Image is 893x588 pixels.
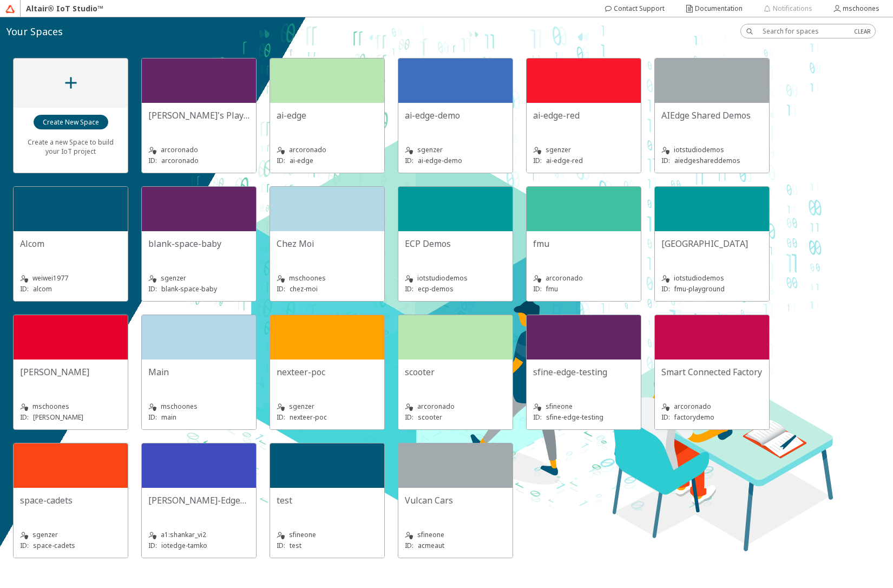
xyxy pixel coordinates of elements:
[405,413,413,422] p: ID:
[533,401,634,412] unity-typography: sfineone
[148,109,249,121] unity-typography: [PERSON_NAME]'s Playground
[405,145,506,155] unity-typography: sgenzer
[20,366,121,378] unity-typography: [PERSON_NAME]
[277,494,378,506] unity-typography: test
[20,238,121,250] unity-typography: Alcom
[277,284,285,293] p: ID:
[661,238,763,250] unity-typography: [GEOGRAPHIC_DATA]
[533,156,542,165] p: ID:
[20,541,29,550] p: ID:
[418,284,454,293] p: ecp-demos
[277,530,378,540] unity-typography: sfineone
[277,366,378,378] unity-typography: nexteer-poc
[148,530,249,540] unity-typography: a1:shankar_vi2
[661,366,763,378] unity-typography: Smart Connected Factory
[148,156,157,165] p: ID:
[674,284,725,293] p: fmu-playground
[277,401,378,412] unity-typography: sgenzer
[546,413,603,422] p: sfine-edge-testing
[277,273,378,284] unity-typography: mschoones
[161,413,176,422] p: main
[405,401,506,412] unity-typography: arcoronado
[546,156,583,165] p: ai-edge-red
[148,238,249,250] unity-typography: blank-space-baby
[33,284,52,293] p: alcom
[405,238,506,250] unity-typography: ECP Demos
[148,366,249,378] unity-typography: Main
[661,145,763,155] unity-typography: iotstudiodemos
[277,156,285,165] p: ID:
[277,238,378,250] unity-typography: Chez Moi
[148,273,249,284] unity-typography: sgenzer
[33,541,75,550] p: space-cadets
[418,413,442,422] p: scooter
[405,541,413,550] p: ID:
[148,413,157,422] p: ID:
[533,284,542,293] p: ID:
[674,156,740,165] p: aiedgeshareddemos
[405,366,506,378] unity-typography: scooter
[661,401,763,412] unity-typography: arcoronado
[148,494,249,506] unity-typography: [PERSON_NAME]-EdgeApps
[33,413,83,422] p: [PERSON_NAME]
[277,413,285,422] p: ID:
[418,541,444,550] p: acmeaut
[533,109,634,121] unity-typography: ai-edge-red
[546,284,558,293] p: fmu
[161,284,217,293] p: blank-space-baby
[161,156,199,165] p: arcoronado
[20,413,29,422] p: ID:
[277,541,285,550] p: ID:
[661,156,670,165] p: ID:
[661,413,670,422] p: ID:
[661,109,763,121] unity-typography: AIEdge Shared Demos
[405,109,506,121] unity-typography: ai-edge-demo
[20,130,121,163] unity-typography: Create a new Space to build your IoT project
[20,494,121,506] unity-typography: space-cadets
[674,413,714,422] p: factorydemo
[290,284,318,293] p: chez-moi
[405,273,506,284] unity-typography: iotstudiodemos
[533,145,634,155] unity-typography: sgenzer
[661,284,670,293] p: ID:
[20,284,29,293] p: ID:
[405,156,413,165] p: ID:
[533,366,634,378] unity-typography: sfine-edge-testing
[20,401,121,412] unity-typography: mschoones
[290,541,301,550] p: test
[148,145,249,155] unity-typography: arcoronado
[20,273,121,284] unity-typography: weiwei1977
[277,145,378,155] unity-typography: arcoronado
[148,401,249,412] unity-typography: mschoones
[533,413,542,422] p: ID:
[405,284,413,293] p: ID:
[277,109,378,121] unity-typography: ai-edge
[148,541,157,550] p: ID:
[148,284,157,293] p: ID:
[405,530,506,540] unity-typography: sfineone
[20,530,121,540] unity-typography: sgenzer
[405,494,506,506] unity-typography: Vulcan Cars
[161,541,207,550] p: iotedge-tamko
[661,273,763,284] unity-typography: iotstudiodemos
[418,156,462,165] p: ai-edge-demo
[290,156,313,165] p: ai-edge
[290,413,327,422] p: nexteer-poc
[533,238,634,250] unity-typography: fmu
[533,273,634,284] unity-typography: arcoronado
